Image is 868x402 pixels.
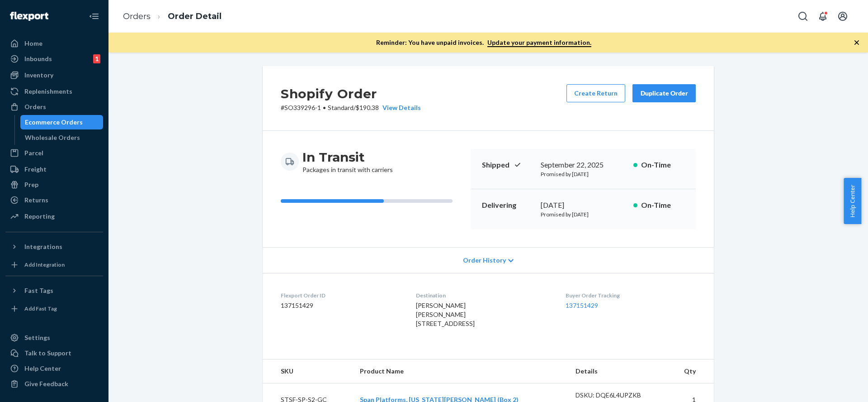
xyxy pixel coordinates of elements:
[24,196,48,205] div: Returns
[24,180,38,189] div: Prep
[794,7,812,25] button: Open Search Box
[10,12,48,21] img: Flexport logo
[85,7,103,25] button: Close Navigation
[24,71,53,80] div: Inventory
[5,36,103,51] a: Home
[463,256,506,265] span: Order History
[302,149,393,174] div: Packages in transit with carriers
[5,377,103,391] button: Give Feedback
[5,283,103,298] button: Fast Tags
[5,301,103,316] a: Add Fast Tag
[576,391,660,400] div: DSKU: DQE6L4UPZKB
[809,375,859,397] iframe: Opens a widget where you can chat to one of our agents
[640,89,688,98] div: Duplicate Order
[5,52,103,66] a: Inbounds1
[632,84,696,102] button: Duplicate Order
[24,333,50,342] div: Settings
[24,87,72,96] div: Replenishments
[263,359,353,383] th: SKU
[353,359,568,383] th: Product Name
[5,146,103,160] a: Parcel
[302,149,393,165] h3: In Transit
[668,359,714,383] th: Qty
[20,130,104,145] a: Wholesale Orders
[5,100,103,114] a: Orders
[541,170,626,178] p: Promised by [DATE]
[541,160,626,170] div: September 22, 2025
[24,349,71,358] div: Talk to Support
[566,301,598,309] a: 137151429
[541,211,626,218] p: Promised by [DATE]
[566,84,625,102] button: Create Return
[5,68,103,82] a: Inventory
[24,364,61,373] div: Help Center
[24,165,47,174] div: Freight
[5,330,103,345] a: Settings
[641,160,685,170] p: On-Time
[5,258,103,272] a: Add Integration
[281,103,421,112] p: # SO339296-1 / $190.38
[379,103,421,112] button: View Details
[482,200,533,211] p: Delivering
[482,160,533,170] p: Shipped
[328,104,354,111] span: Standard
[24,305,57,312] div: Add Fast Tag
[541,200,626,211] div: [DATE]
[123,11,151,21] a: Orders
[24,148,43,158] div: Parcel
[5,239,103,254] button: Integrations
[487,38,591,47] a: Update your payment information.
[20,115,104,129] a: Ecommerce Orders
[844,178,861,224] button: Help Center
[5,209,103,224] a: Reporting
[5,162,103,177] a: Freight
[814,7,832,25] button: Open notifications
[116,3,229,30] ol: breadcrumbs
[24,242,62,251] div: Integrations
[568,359,668,383] th: Details
[24,102,46,111] div: Orders
[93,54,100,63] div: 1
[24,379,68,388] div: Give Feedback
[281,84,421,103] h2: Shopify Order
[168,11,222,21] a: Order Detail
[641,200,685,211] p: On-Time
[24,261,65,268] div: Add Integration
[5,177,103,192] a: Prep
[5,346,103,360] button: Talk to Support
[416,292,551,299] dt: Destination
[24,286,53,295] div: Fast Tags
[24,39,42,48] div: Home
[416,301,475,327] span: [PERSON_NAME] [PERSON_NAME] [STREET_ADDRESS]
[24,54,52,63] div: Inbounds
[281,292,401,299] dt: Flexport Order ID
[25,133,80,142] div: Wholesale Orders
[323,104,326,111] span: •
[834,7,852,25] button: Open account menu
[25,118,83,127] div: Ecommerce Orders
[376,38,591,47] p: Reminder: You have unpaid invoices.
[5,361,103,376] a: Help Center
[5,84,103,99] a: Replenishments
[5,193,103,207] a: Returns
[281,301,401,310] dd: 137151429
[24,212,55,221] div: Reporting
[566,292,696,299] dt: Buyer Order Tracking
